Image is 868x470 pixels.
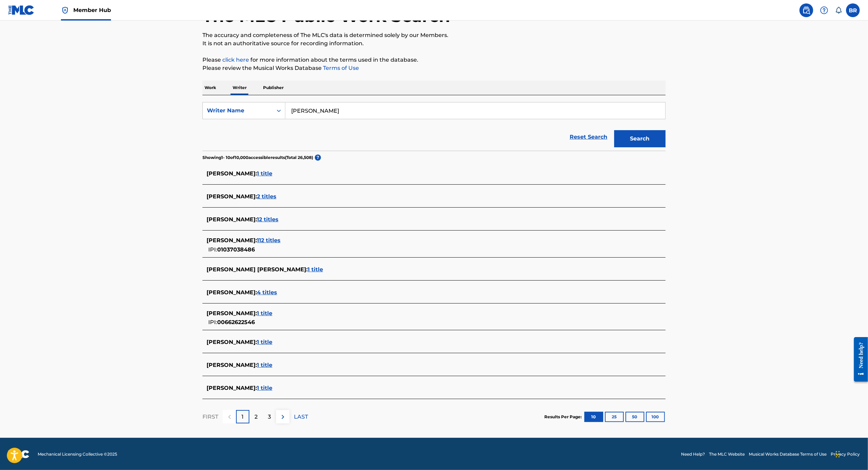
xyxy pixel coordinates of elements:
[255,413,258,421] p: 2
[646,412,665,422] button: 100
[207,216,257,223] span: [PERSON_NAME] :
[8,5,35,15] img: MLC Logo
[836,444,840,465] div: Drag
[202,81,218,95] p: Work
[257,289,277,296] span: 4 titles
[835,7,842,14] div: Notifications
[268,413,271,421] p: 3
[294,413,308,421] p: LAST
[544,414,583,420] p: Results Per Page:
[202,413,218,421] p: FIRST
[322,65,359,71] a: Terms of Use
[749,451,827,457] a: Musical Works Database Terms of Use
[217,246,255,253] span: 01037038486
[257,385,272,391] span: 1 title
[279,413,287,421] img: right
[202,64,666,72] p: Please review the Musical Works Database
[38,451,117,457] span: Mechanical Licensing Collective © 2025
[202,31,666,39] p: The accuracy and completeness of The MLC's data is determined solely by our Members.
[73,6,111,14] span: Member Hub
[834,437,868,470] iframe: Chat Widget
[681,451,705,457] a: Need Help?
[208,319,217,325] span: IPI:
[257,193,276,200] span: 2 titles
[257,170,272,177] span: 1 title
[605,412,624,422] button: 25
[257,237,281,244] span: 112 titles
[208,246,217,253] span: IPI:
[709,451,745,457] a: The MLC Website
[207,170,257,177] span: [PERSON_NAME] :
[614,130,666,147] button: Search
[207,107,269,115] div: Writer Name
[242,413,244,421] p: 1
[257,339,272,345] span: 1 title
[207,237,257,244] span: [PERSON_NAME] :
[61,6,69,14] img: Top Rightsholder
[231,81,249,95] p: Writer
[817,3,831,17] div: Help
[207,310,257,317] span: [PERSON_NAME] :
[257,310,272,317] span: 1 title
[202,102,666,151] form: Search Form
[217,319,255,325] span: 00662622546
[799,3,813,17] a: Public Search
[849,332,868,387] iframe: Resource Center
[261,81,286,95] p: Publisher
[207,289,257,296] span: [PERSON_NAME] :
[207,266,308,273] span: [PERSON_NAME] [PERSON_NAME] :
[566,129,611,145] a: Reset Search
[222,57,249,63] a: click here
[820,6,828,14] img: help
[8,450,29,458] img: logo
[202,39,666,48] p: It is not an authoritative source for recording information.
[257,216,278,223] span: 12 titles
[207,193,257,200] span: [PERSON_NAME] :
[207,362,257,368] span: [PERSON_NAME] :
[207,339,257,345] span: [PERSON_NAME] :
[308,266,323,273] span: 1 title
[202,154,313,161] p: Showing 1 - 10 of 10,000 accessible results (Total 26,508 )
[584,412,603,422] button: 10
[202,56,666,64] p: Please for more information about the terms used in the database.
[625,412,644,422] button: 50
[802,6,810,14] img: search
[315,154,321,161] span: ?
[207,385,257,391] span: [PERSON_NAME] :
[257,362,272,368] span: 1 title
[846,3,860,17] div: User Menu
[831,451,860,457] a: Privacy Policy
